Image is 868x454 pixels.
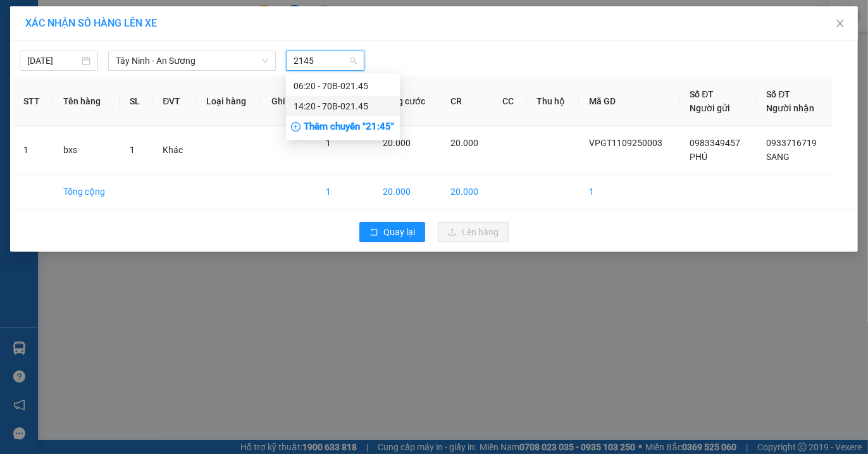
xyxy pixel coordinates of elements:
[291,122,301,132] span: plus-circle
[100,7,173,18] strong: ĐỒNG PHƯỚC
[835,18,845,28] span: close
[4,92,77,99] span: In ngày:
[579,77,680,126] th: Mã GD
[100,20,170,36] span: Bến xe [GEOGRAPHIC_DATA]
[120,77,152,126] th: SL
[53,126,120,175] td: bxs
[766,103,814,113] span: Người nhận
[316,175,373,209] td: 1
[690,89,714,99] span: Số ĐT
[383,225,415,239] span: Quay lại
[116,51,268,70] span: Tây Ninh - An Sương
[13,126,53,175] td: 1
[53,77,120,126] th: Tên hàng
[152,126,196,175] td: Khác
[286,116,400,138] div: Thêm chuyến " 21:45 "
[63,80,133,90] span: VPGT1109250003
[152,77,196,126] th: ĐVT
[383,138,411,148] span: 20.000
[100,38,174,54] span: 01 Võ Văn Truyện, KP.1, Phường 2
[27,54,79,68] input: 11/09/2025
[440,175,492,209] td: 20.000
[440,77,492,126] th: CR
[34,68,155,78] span: -----------------------------------------
[373,77,440,126] th: Tổng cước
[766,152,790,162] span: SANG
[589,138,662,148] span: VPGT1109250003
[28,92,77,99] span: 14:07:49 [DATE]
[526,77,579,126] th: Thu hộ
[196,77,261,126] th: Loại hàng
[450,138,478,148] span: 20.000
[579,175,680,209] td: 1
[766,89,790,99] span: Số ĐT
[690,138,741,148] span: 0983349457
[261,77,316,126] th: Ghi chú
[53,175,120,209] td: Tổng cộng
[492,77,526,126] th: CC
[294,79,392,93] div: 06:20 - 70B-021.45
[373,175,440,209] td: 20.000
[130,145,135,155] span: 1
[690,103,731,113] span: Người gửi
[359,222,425,242] button: rollbackQuay lại
[261,57,269,64] span: down
[766,138,817,148] span: 0933716719
[438,222,509,242] button: uploadLên hàng
[294,99,392,113] div: 14:20 - 70B-021.45
[100,56,155,64] span: Hotline: 19001152
[13,77,53,126] th: STT
[822,6,858,42] button: Close
[369,228,378,238] span: rollback
[4,8,61,63] img: logo
[25,17,157,29] span: XÁC NHẬN SỐ HÀNG LÊN XE
[4,82,133,89] span: [PERSON_NAME]:
[690,152,708,162] span: PHÚ
[326,138,331,148] span: 1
